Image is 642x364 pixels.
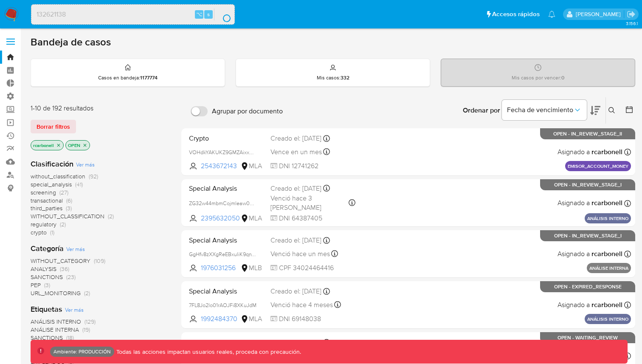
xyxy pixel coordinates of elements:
span: ⌥ [196,10,203,18]
a: Notificaciones [548,11,555,18]
button: search-icon [214,8,231,20]
span: Accesos rápidos [492,10,540,19]
p: Todas las acciones impactan usuarios reales, proceda con precaución. [114,348,301,356]
span: s [207,10,210,18]
p: ramiro.carbonell@mercadolibre.com.co [576,10,624,18]
input: Buscar usuario o caso... [31,9,234,20]
a: Salir [627,10,636,19]
p: Ambiente: PRODUCCIÓN [53,350,111,353]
